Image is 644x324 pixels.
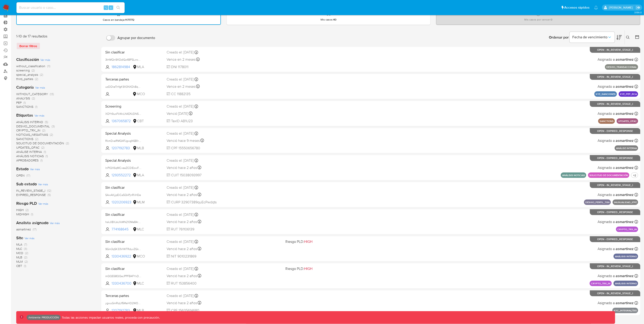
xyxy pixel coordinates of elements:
[594,6,598,9] a: Notificaciones
[114,5,123,11] button: search-icon
[110,5,112,10] span: s
[61,315,160,320] p: Todas las acciones impactan usuarios reales, proceda con precaución.
[636,5,641,10] a: Salir
[28,317,59,318] p: Ambiente: PRODUCCIÓN
[609,5,634,10] p: leidy.martinez@mercadolibre.com.co
[104,5,108,10] span: ⌥
[634,11,642,14] span: 3.156.0
[564,5,590,10] span: Accesos rápidos
[16,5,125,11] input: Buscar usuario o caso...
